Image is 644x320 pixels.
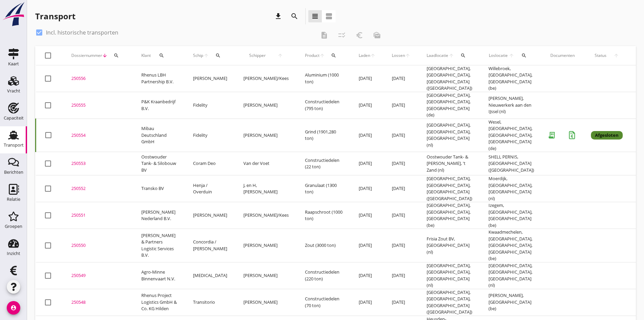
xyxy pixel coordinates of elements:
[384,92,419,119] td: [DATE]
[8,62,19,66] div: Kaart
[193,52,204,59] span: Schip
[610,53,623,58] i: arrow_upward
[351,229,384,262] td: [DATE]
[114,53,119,58] i: search
[185,92,235,119] td: Fidelity
[185,175,235,202] td: Henja / Overduin
[4,170,23,174] div: Berichten
[185,262,235,289] td: [MEDICAL_DATA]
[480,202,542,229] td: Izegem, [GEOGRAPHIC_DATA], [GEOGRAPHIC_DATA] (be)
[419,202,480,229] td: [GEOGRAPHIC_DATA], [GEOGRAPHIC_DATA], [GEOGRAPHIC_DATA] (be)
[133,152,185,175] td: Oostwouder Tank- & Silobouw BV
[235,65,297,92] td: [PERSON_NAME]/Kees
[351,152,384,175] td: [DATE]
[591,52,610,59] span: Status
[297,262,351,289] td: Constructiedelen (220 ton)
[7,197,20,201] div: Relatie
[71,132,125,139] div: 250554
[480,152,542,175] td: SHELL PERNIS, [GEOGRAPHIC_DATA] ([GEOGRAPHIC_DATA])
[102,53,108,58] i: arrow_downward
[235,202,297,229] td: [PERSON_NAME]/Kees
[480,175,542,202] td: Moerdijk, [GEOGRAPHIC_DATA], [GEOGRAPHIC_DATA] (nl)
[427,52,449,59] span: Laadlocatie
[297,119,351,152] td: Grind (1901,280 ton)
[272,53,289,58] i: arrow_upward
[141,47,177,64] div: Klant
[351,289,384,316] td: [DATE]
[351,262,384,289] td: [DATE]
[71,185,125,192] div: 250552
[274,12,282,20] i: download
[508,53,515,58] i: arrow_upward
[545,128,558,142] i: receipt_long
[419,262,480,289] td: [GEOGRAPHIC_DATA], [GEOGRAPHIC_DATA], [GEOGRAPHIC_DATA] (nl)
[4,116,24,120] div: Capaciteit
[488,52,508,59] span: Loslocatie
[185,119,235,152] td: Fidelity
[71,102,125,109] div: 250555
[370,53,376,58] i: arrow_upward
[71,272,125,279] div: 250549
[235,289,297,316] td: [PERSON_NAME]
[384,152,419,175] td: [DATE]
[351,119,384,152] td: [DATE]
[71,160,125,167] div: 250553
[71,299,125,306] div: 250548
[297,152,351,175] td: Constructiedelen (22 ton)
[331,53,336,58] i: search
[7,89,20,93] div: Vracht
[185,229,235,262] td: Concordia / [PERSON_NAME]
[133,289,185,316] td: Rhenus Project Logistics GmbH & Co. KG Hilden
[133,65,185,92] td: Rhenus LBH Partnership B.V.
[71,242,125,249] div: 250550
[384,202,419,229] td: [DATE]
[235,119,297,152] td: [PERSON_NAME]
[7,251,20,256] div: Inzicht
[449,53,454,58] i: arrow_upward
[185,289,235,316] td: Transitorio
[159,53,164,58] i: search
[419,175,480,202] td: [GEOGRAPHIC_DATA], [GEOGRAPHIC_DATA], [GEOGRAPHIC_DATA] ([GEOGRAPHIC_DATA])
[1,2,26,27] img: logo-small.a267ee39.svg
[133,175,185,202] td: Transko BV
[480,229,542,262] td: Kwaadmechelen, [GEOGRAPHIC_DATA], [GEOGRAPHIC_DATA], [GEOGRAPHIC_DATA] (be)
[419,289,480,316] td: [GEOGRAPHIC_DATA], [GEOGRAPHIC_DATA], [GEOGRAPHIC_DATA] ([GEOGRAPHIC_DATA])
[351,202,384,229] td: [DATE]
[311,12,319,20] i: view_headline
[5,224,22,229] div: Groepen
[384,289,419,316] td: [DATE]
[133,119,185,152] td: Mibau Deutschland GmbH
[71,52,102,59] span: Dossiernummer
[359,52,370,59] span: Laden
[297,202,351,229] td: Raapschroot (1000 ton)
[392,52,405,59] span: Lossen
[4,143,24,147] div: Transport
[591,131,623,140] div: Afgesloten
[71,212,125,219] div: 250551
[384,175,419,202] td: [DATE]
[297,175,351,202] td: Granulaat (1300 ton)
[235,152,297,175] td: Van der Voet
[419,92,480,119] td: [GEOGRAPHIC_DATA], [GEOGRAPHIC_DATA], [GEOGRAPHIC_DATA] (de)
[319,53,325,58] i: arrow_upward
[305,52,319,59] span: Product
[185,152,235,175] td: Coram Deo
[133,229,185,262] td: [PERSON_NAME] & Partners Logistic Services B.V.
[133,92,185,119] td: P&K Kraanbedrijf B.V.
[384,119,419,152] td: [DATE]
[297,65,351,92] td: Aluminium (1000 ton)
[133,262,185,289] td: Agro-Minne Binnenvaart N.V.
[351,92,384,119] td: [DATE]
[235,229,297,262] td: [PERSON_NAME]
[235,92,297,119] td: [PERSON_NAME]
[384,65,419,92] td: [DATE]
[419,229,480,262] td: Frisia Zout BV, [GEOGRAPHIC_DATA] (nl)
[133,202,185,229] td: [PERSON_NAME] Nederland B.V.
[550,52,575,59] div: Documenten
[35,11,75,22] div: Transport
[235,262,297,289] td: [PERSON_NAME]
[204,53,209,58] i: arrow_upward
[351,175,384,202] td: [DATE]
[521,53,527,58] i: search
[71,75,125,82] div: 250556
